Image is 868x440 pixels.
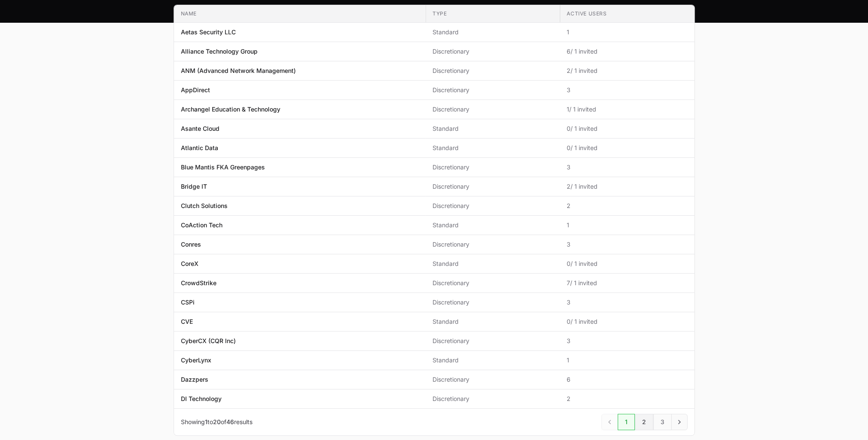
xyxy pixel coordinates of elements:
[671,414,688,430] a: Next
[181,163,265,172] p: Blue Mantis FKA Greenpages
[181,221,222,229] p: CoAction Tech
[567,279,687,287] span: 7 / 1 invited
[181,395,222,403] p: DI Technology
[181,418,252,426] p: Showing to of results
[181,279,216,287] p: CrowdStrike
[181,298,195,307] p: CSPi
[205,418,207,425] span: 1
[432,337,553,345] span: Discretionary
[174,5,426,23] th: Name
[181,124,219,133] p: Asante Cloud
[181,47,258,56] p: Alliance Technology Group
[181,144,218,152] p: Atlantic Data
[432,317,553,326] span: Standard
[567,124,687,133] span: 0 / 1 invited
[181,182,207,191] p: Bridge IT
[432,375,553,384] span: Discretionary
[432,66,553,75] span: Discretionary
[181,28,236,36] p: Aetas Security LLC
[181,86,210,94] p: AppDirect
[226,418,234,425] span: 46
[567,337,687,345] span: 3
[567,356,687,365] span: 1
[567,317,687,326] span: 0 / 1 invited
[181,356,211,365] p: CyberLynx
[567,182,687,191] span: 2 / 1 invited
[432,124,553,133] span: Standard
[567,163,687,172] span: 3
[181,66,296,75] p: ANM (Advanced Network Management)
[432,395,553,403] span: Discretionary
[560,5,694,23] th: Active Users
[213,418,221,425] span: 20
[432,259,553,268] span: Standard
[432,144,553,152] span: Standard
[181,317,193,326] p: CVE
[432,28,553,36] span: Standard
[432,182,553,191] span: Discretionary
[567,86,687,94] span: 3
[432,221,553,229] span: Standard
[567,298,687,307] span: 3
[181,259,198,268] p: CoreX
[432,47,553,56] span: Discretionary
[653,414,672,430] a: 3
[432,298,553,307] span: Discretionary
[181,240,201,249] p: Conres
[567,240,687,249] span: 3
[432,240,553,249] span: Discretionary
[567,47,687,56] span: 6 / 1 invited
[432,279,553,287] span: Discretionary
[567,105,687,114] span: 1 / 1 invited
[567,221,687,229] span: 1
[567,375,687,384] span: 6
[567,66,687,75] span: 2 / 1 invited
[567,395,687,403] span: 2
[567,28,687,36] span: 1
[618,414,635,430] a: 1
[432,356,553,365] span: Standard
[432,86,553,94] span: Discretionary
[181,337,236,345] p: CyberCX (CQR Inc)
[432,163,553,172] span: Discretionary
[567,259,687,268] span: 0 / 1 invited
[181,105,280,114] p: Archangel Education & Technology
[181,202,228,210] p: Clutch Solutions
[635,414,653,430] a: 2
[567,202,687,210] span: 2
[432,105,553,114] span: Discretionary
[181,375,208,384] p: Dazzpers
[567,144,687,152] span: 0 / 1 invited
[426,5,560,23] th: Type
[432,202,553,210] span: Discretionary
